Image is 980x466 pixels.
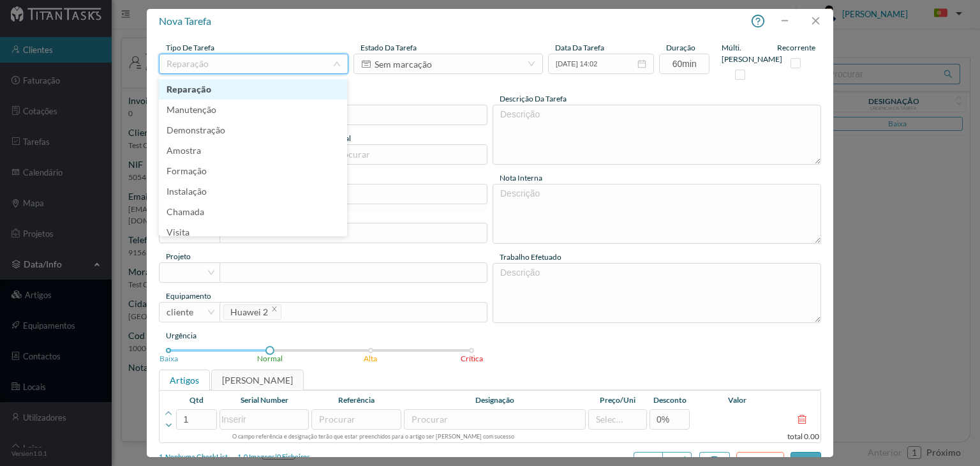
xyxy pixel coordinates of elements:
[160,354,178,363] span: baixa
[319,413,387,426] div: procurar
[500,252,561,262] span: trabalho efetuado
[189,395,204,405] span: qtd
[223,304,281,320] li: Huawei 2
[159,181,347,202] li: Instalação
[364,354,377,363] span: alta
[722,43,782,64] span: múlti. [PERSON_NAME]
[166,252,191,261] span: projeto
[159,452,228,463] li: Nenhuma CheckList
[637,59,646,68] i: icon: calendar
[159,79,347,100] li: Reparação
[461,354,483,363] span: crítica
[222,375,293,386] span: [PERSON_NAME]
[334,148,474,161] div: procurar
[787,432,803,441] span: total
[159,140,347,161] li: Amostra
[166,43,214,52] span: tipo de tarefa
[159,161,347,181] li: Formação
[237,452,310,463] li: 0 Imagens | 0 Ficheiros
[159,202,347,222] li: Chamada
[207,308,215,316] i: icon: down
[167,303,193,322] div: cliente
[230,305,268,319] div: Huawei 2
[159,222,347,243] li: Visita
[159,100,347,120] li: Manutenção
[207,269,215,276] i: icon: down
[600,395,635,405] span: preço/uni
[691,431,820,442] td: 0.00
[219,409,309,430] input: inserir
[653,395,687,405] span: desconto
[777,43,815,52] span: recorrente
[166,291,211,301] span: equipamento
[752,9,764,33] i: icon: question-circle-o
[361,59,432,70] span: Sem marcação
[500,94,567,103] span: descrição da tarefa
[170,375,199,386] span: artigos
[333,60,341,68] i: icon: down
[232,433,514,440] span: O campo referência e designação terão que estar preenchidos para o artigo ser [PERSON_NAME] com s...
[528,60,535,68] i: icon: down
[257,354,283,363] span: normal
[159,120,347,140] li: Demonstração
[555,43,604,52] span: data da tarefa
[475,395,514,405] span: designação
[500,173,542,183] span: nota interna
[924,4,967,24] button: PT
[166,331,197,340] span: urgência
[338,395,375,405] span: referência
[548,54,654,74] input: selecionar
[728,395,746,405] span: valor
[271,306,278,312] i: icon: close
[241,395,288,405] span: serial number
[159,15,211,27] span: nova tarefa
[360,43,417,52] span: estado da tarefa
[666,43,695,52] span: duração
